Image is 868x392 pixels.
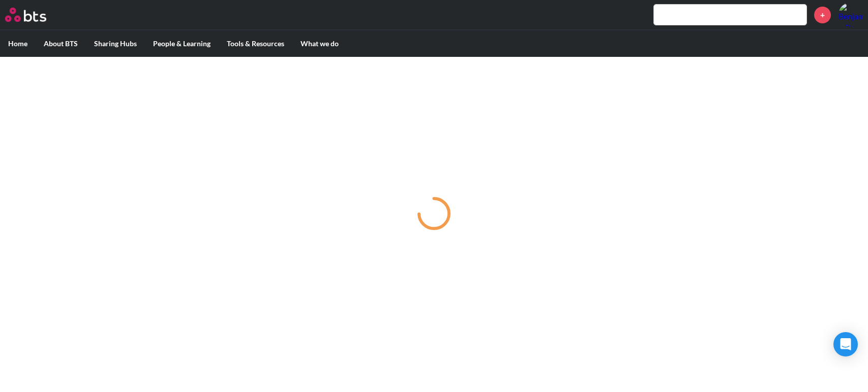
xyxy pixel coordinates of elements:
[5,8,65,22] a: Go home
[5,8,46,22] img: BTS Logo
[219,30,292,57] label: Tools & Resources
[36,30,86,57] label: About BTS
[86,30,145,57] label: Sharing Hubs
[839,3,863,27] a: Profile
[814,7,831,23] a: +
[833,332,858,356] div: Open Intercom Messenger
[145,30,219,57] label: People & Learning
[839,3,863,27] img: Benjamin Wilcock
[292,30,347,57] label: What we do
